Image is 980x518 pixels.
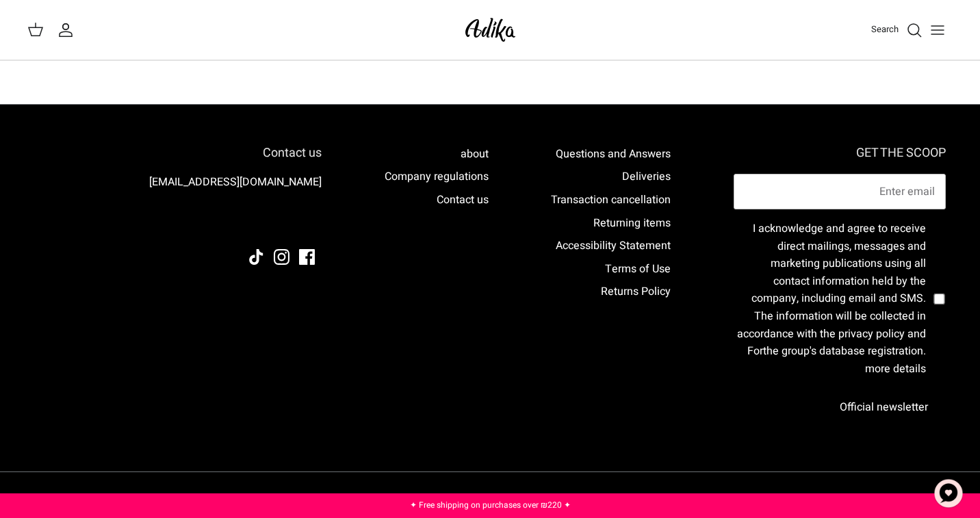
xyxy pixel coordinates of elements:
font: GET THE SCOOP [856,144,946,162]
a: ✦ Free shipping on purchases over ₪220 ✦ [410,499,571,511]
a: Returns Policy [601,283,671,300]
a: about [461,146,489,162]
a: [EMAIL_ADDRESS][DOMAIN_NAME] [149,174,322,190]
img: Adika IL [461,14,519,46]
input: Email [734,174,946,209]
img: Adika IL [284,212,322,230]
button: Official newsletter [822,389,946,424]
a: Transaction cancellation [551,192,671,208]
a: TikTok [248,249,264,265]
a: Instagram [274,249,289,265]
a: Facebook [299,249,315,265]
div: Secondary navigation [371,146,502,424]
a: Contact us [437,192,489,208]
a: Deliveries [622,168,671,185]
button: Toggle menu [923,15,953,45]
a: Questions and Answers [556,146,671,162]
font: Contact us [263,144,322,162]
a: Accessibility Statement [556,237,671,254]
a: For more details [747,343,926,377]
a: My account [57,22,79,38]
font: I acknowledge and agree to receive direct mailings, messages and marketing publications using all... [737,220,926,359]
a: Company regulations [385,168,489,185]
div: Secondary navigation [537,146,684,424]
font: Search [871,23,899,36]
a: Returning items [593,215,671,231]
button: צ'אט [928,473,969,514]
a: Search [871,22,923,38]
font: Official newsletter [840,398,928,415]
a: Terms of Use [605,261,671,277]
